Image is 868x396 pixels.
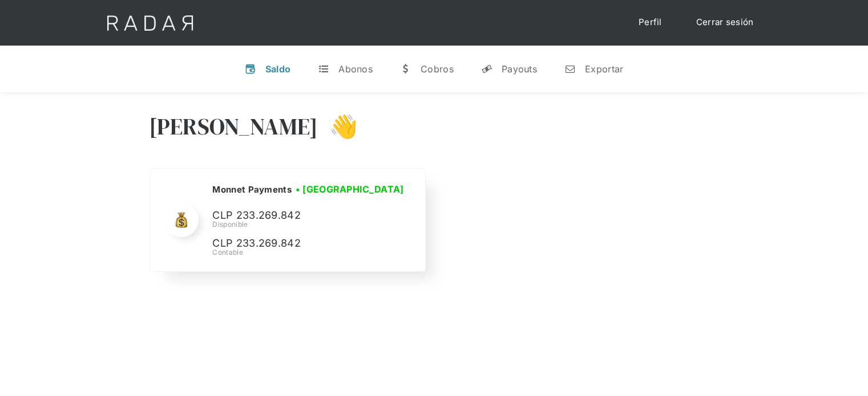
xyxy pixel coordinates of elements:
div: y [481,63,492,75]
div: Cobros [421,63,454,75]
p: CLP 233.269.842 [212,207,383,224]
div: Saldo [265,63,291,75]
div: w [400,63,411,75]
h3: [PERSON_NAME] [149,112,318,141]
div: n [564,63,576,75]
a: Perfil [627,11,673,34]
p: CLP 233.269.842 [212,235,383,252]
h3: • [GEOGRAPHIC_DATA] [296,182,404,196]
div: Disponible [212,219,407,230]
h3: 👋 [318,112,358,141]
div: Contable [212,247,407,258]
div: v [245,63,256,75]
h2: Monnet Payments [212,184,292,195]
div: t [318,63,329,75]
a: Cerrar sesión [685,11,765,34]
div: Exportar [585,63,623,75]
div: Payouts [502,63,537,75]
div: Abonos [338,63,373,75]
